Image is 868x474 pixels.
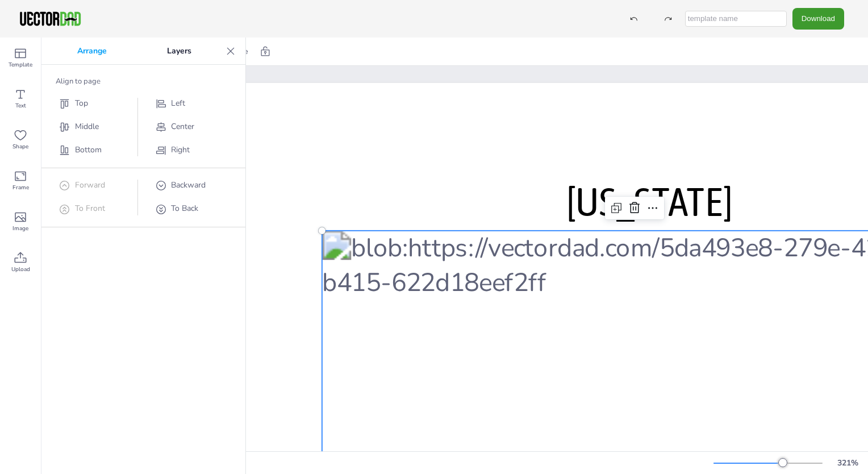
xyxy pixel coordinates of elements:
div: 321 % [834,458,861,468]
span: Upload [11,265,30,274]
span: Top [75,98,88,109]
input: template name [685,11,787,27]
span: Forward [75,180,105,190]
span: Shape [12,142,28,151]
span: To Back [171,203,198,214]
span: Left [171,98,185,109]
span: Bottom [75,144,102,155]
p: Arrange [47,38,137,65]
p: Layers [137,38,222,65]
div: Align to page [56,76,231,86]
span: Frame [12,183,29,192]
span: Template [9,60,32,69]
span: Center [171,121,194,132]
span: Right [171,144,190,155]
span: [US_STATE] [566,178,732,225]
span: Backward [171,180,206,190]
span: Text [15,101,26,110]
button: Download [792,8,844,29]
img: VectorDad-1.png [18,10,82,27]
span: To Front [75,203,105,214]
span: Middle [75,121,99,132]
span: Image [12,224,28,233]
